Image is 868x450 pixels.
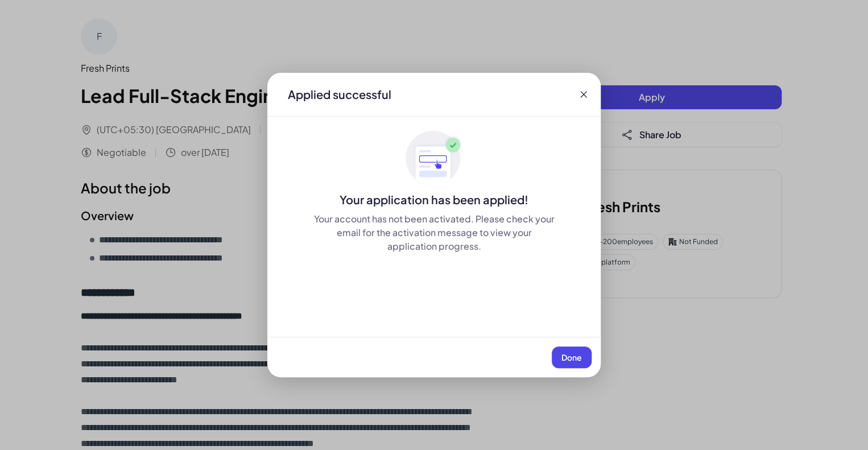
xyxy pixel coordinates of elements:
[552,346,592,368] button: Done
[288,86,391,102] div: Applied successful
[406,130,462,187] img: ApplyedMaskGroup3.svg
[313,212,555,253] div: Your account has not been activated. Please check your email for the activation message to view y...
[267,192,601,208] div: Your application has been applied!
[561,352,582,362] span: Done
